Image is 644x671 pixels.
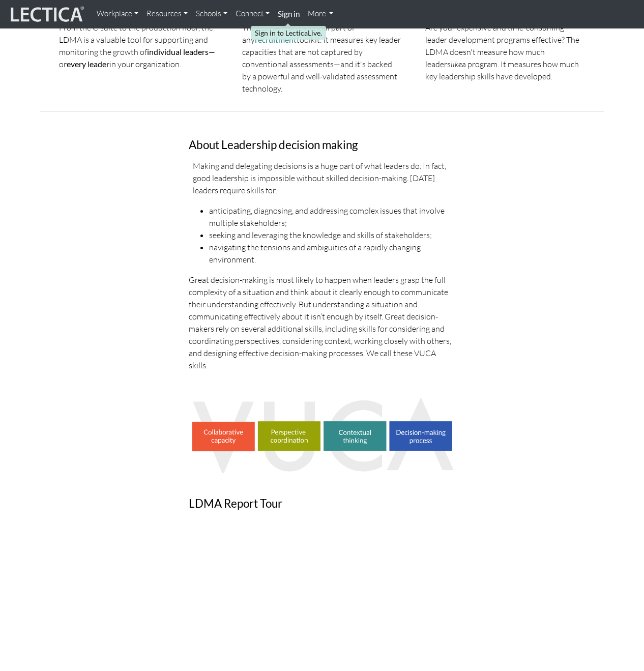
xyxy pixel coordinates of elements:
[251,26,326,40] div: Sign in to LecticaLive.
[193,160,452,196] p: Making and delegating decisions is a huge part of what leaders do. In fact, good leadership is im...
[278,9,300,18] strong: Sign in
[425,21,585,82] p: Are your expensive and time-consuming leader development programs effective? The LDMA doesn't mea...
[59,21,219,70] p: From the C-suite to the production floor, the LDMA is a valuable tool for supporting and monitori...
[189,498,456,510] h3: LDMA Report Tour
[274,4,304,24] a: Sign in
[8,5,84,24] img: lecticalive
[189,274,456,371] p: Great decision-making is most likely to happen when leaders grasp the full complexity of a situat...
[304,4,338,24] a: More
[209,229,456,241] li: seeking and leveraging the knowledge and skills of stakeholders;
[189,139,456,152] h3: About Leadership decision making
[93,4,142,24] a: Workplace
[147,47,209,56] strong: individual leaders
[209,205,456,229] li: anticipating, diagnosing, and addressing complex issues that involve multiple stakeholders;
[255,35,297,44] a: recruitment
[67,59,109,69] strong: every leader
[231,4,274,24] a: Connect
[451,59,462,69] em: like
[242,21,402,95] p: The LDMA is an essential part of any toolkit. It measures key leader capacities that are not capt...
[142,4,192,24] a: Resources
[209,241,456,266] li: navigating the tensions and ambiguities of a rapidly changing environment.
[192,4,231,24] a: Schools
